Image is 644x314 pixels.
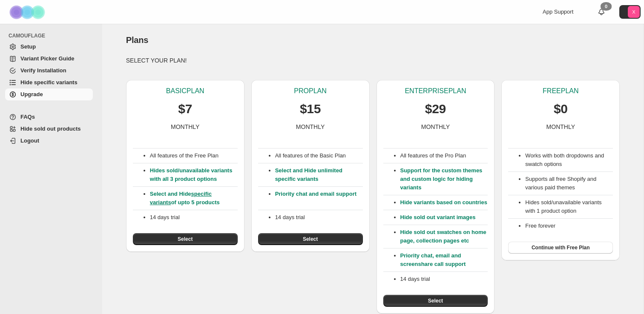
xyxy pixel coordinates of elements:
span: Plans [126,35,148,45]
span: FAQs [20,114,35,120]
p: All features of the Pro Plan [400,151,488,160]
span: Verify Installation [20,67,66,74]
span: Select [178,236,193,243]
p: Hide sold out variant images [400,213,488,222]
p: FREE PLAN [543,87,578,95]
span: Hide specific variants [20,79,78,86]
a: FAQs [5,111,93,123]
p: Hide variants based on countries [400,198,488,207]
a: 0 [597,8,606,16]
p: All features of the Basic Plan [275,151,363,160]
button: Select [383,295,488,307]
p: Support for the custom themes and custom logic for hiding variants [400,166,488,192]
button: Avatar with initials X [619,5,641,19]
a: Verify Installation [5,65,93,77]
p: MONTHLY [421,123,450,131]
p: MONTHLY [171,123,199,131]
button: Select [258,233,363,245]
button: Select [133,233,238,245]
p: Select and Hide unlimited specific variants [275,166,363,183]
p: PRO PLAN [294,87,326,95]
span: Avatar with initials X [628,6,640,18]
img: Camouflage [7,0,49,24]
p: Select and Hide of upto 5 products [150,190,238,207]
span: App Support [543,9,573,15]
p: 14 days trial [275,213,363,222]
li: Supports all free Shopify and various paid themes [525,175,613,192]
span: CAMOUFLAGE [9,32,96,39]
span: Setup [20,43,36,50]
span: Hide sold out products [20,126,81,132]
p: ENTERPRISE PLAN [405,87,466,95]
p: $29 [425,100,446,117]
li: Works with both dropdowns and swatch options [525,151,613,168]
p: MONTHLY [296,123,325,131]
p: Hides sold/unavailable variants with all 3 product options [150,166,238,183]
span: Select [428,297,443,304]
span: Continue with Free Plan [532,244,590,251]
span: Logout [20,137,39,144]
text: X [632,9,635,14]
a: Upgrade [5,88,93,100]
a: Logout [5,135,93,147]
p: $0 [554,100,568,117]
span: Select [303,236,318,243]
a: Variant Picker Guide [5,53,93,65]
span: Upgrade [20,91,43,97]
a: Hide specific variants [5,77,93,88]
span: Variant Picker Guide [20,55,74,62]
li: Free forever [525,222,613,230]
a: Setup [5,41,93,53]
p: $7 [178,100,192,117]
p: BASIC PLAN [166,87,204,95]
div: 0 [601,2,612,11]
p: Priority chat and email support [275,190,363,207]
p: All features of the Free Plan [150,151,238,160]
button: Continue with Free Plan [508,242,613,254]
p: $15 [300,100,321,117]
a: Hide sold out products [5,123,93,135]
p: SELECT YOUR PLAN! [126,56,620,65]
p: 14 days trial [150,213,238,222]
li: Hides sold/unavailable variants with 1 product option [525,198,613,215]
p: Priority chat, email and screenshare call support [400,251,488,268]
p: MONTHLY [546,123,575,131]
p: Hide sold out swatches on home page, collection pages etc [400,228,488,245]
p: 14 days trial [400,275,488,283]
